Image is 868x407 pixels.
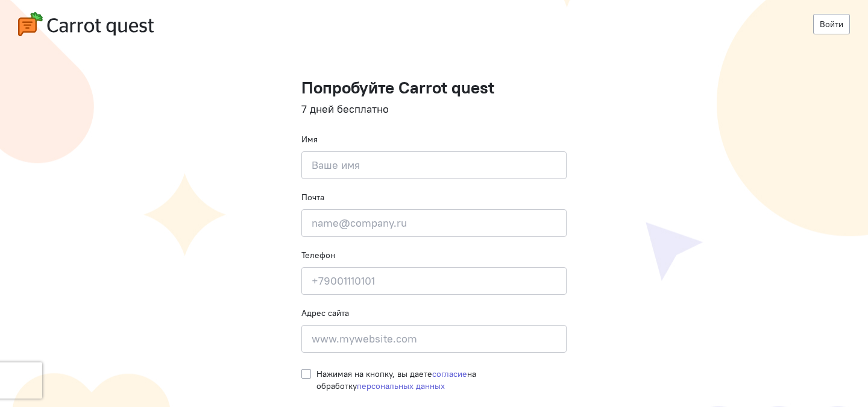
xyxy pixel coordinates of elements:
[301,267,567,295] input: +79001110101
[301,78,567,97] h1: Попробуйте Carrot quest
[301,151,567,179] input: Ваше имя
[316,368,476,391] span: Нажимая на кнопку, вы даете на обработку
[301,307,349,319] label: Адрес сайта
[432,368,467,379] a: согласие
[301,191,324,203] label: Почта
[301,103,567,115] h4: 7 дней бесплатно
[18,12,154,36] img: carrot-quest-logo.svg
[301,249,335,261] label: Телефон
[301,209,567,237] input: name@company.ru
[301,133,318,145] label: Имя
[301,325,567,353] input: www.mywebsite.com
[813,14,850,34] a: Войти
[357,380,445,391] a: персональных данных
